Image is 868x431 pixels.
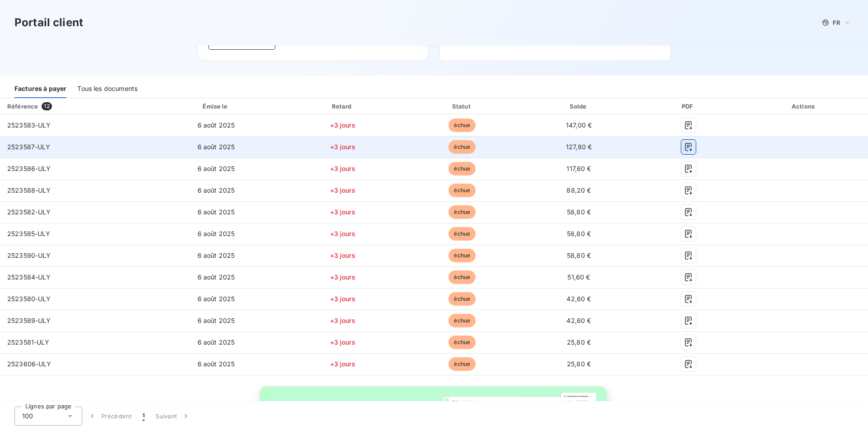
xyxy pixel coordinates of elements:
[7,121,51,129] span: 2523583-ULY
[566,165,591,172] span: 117,60 €
[330,186,355,194] span: +3 jours
[7,338,50,346] span: 2523581-ULY
[330,165,355,172] span: +3 jours
[448,205,476,219] span: échue
[137,407,150,426] button: 1
[330,121,355,129] span: +3 jours
[448,270,476,284] span: échue
[198,121,235,129] span: 6 août 2025
[566,121,592,129] span: 147,00 €
[7,230,51,237] span: 2523585-ULY
[638,102,738,111] div: PDF
[198,360,235,368] span: 6 août 2025
[152,102,280,111] div: Émise le
[742,102,866,111] div: Actions
[448,249,476,262] span: échue
[567,338,591,346] span: 25,80 €
[82,407,137,426] button: Précédent
[567,360,591,368] span: 25,80 €
[448,336,476,349] span: échue
[330,338,355,346] span: +3 jours
[198,143,235,151] span: 6 août 2025
[198,230,235,237] span: 6 août 2025
[448,314,476,327] span: échue
[448,227,476,241] span: échue
[7,273,51,281] span: 2523584-ULY
[567,251,591,259] span: 58,80 €
[330,273,355,281] span: +3 jours
[7,165,51,172] span: 2523586-ULY
[7,251,51,259] span: 2523590-ULY
[198,165,235,172] span: 6 août 2025
[405,102,520,111] div: Statut
[567,273,590,281] span: 51,60 €
[566,295,591,303] span: 42,60 €
[198,317,235,324] span: 6 août 2025
[150,407,196,426] button: Suivant
[7,208,51,216] span: 2523582-ULY
[566,143,592,151] span: 127,80 €
[330,143,355,151] span: +3 jours
[198,338,235,346] span: 6 août 2025
[448,292,476,306] span: échue
[567,208,591,216] span: 58,80 €
[7,143,51,151] span: 2523587-ULY
[198,208,235,216] span: 6 août 2025
[448,357,476,371] span: échue
[198,251,235,259] span: 6 août 2025
[14,14,83,31] h3: Portail client
[7,317,51,324] span: 2523589-ULY
[7,186,51,194] span: 2523588-ULY
[142,412,145,421] span: 1
[448,140,476,154] span: échue
[448,184,476,197] span: échue
[330,295,355,303] span: +3 jours
[77,79,137,98] div: Tous les documents
[566,186,591,194] span: 88,20 €
[330,317,355,324] span: +3 jours
[198,186,235,194] span: 6 août 2025
[7,360,52,368] span: 2523606-ULY
[198,295,235,303] span: 6 août 2025
[523,102,635,111] div: Solde
[198,273,235,281] span: 6 août 2025
[833,19,840,26] span: FR
[448,162,476,175] span: échue
[567,230,591,237] span: 58,80 €
[7,295,51,303] span: 2523580-ULY
[330,251,355,259] span: +3 jours
[7,103,38,110] div: Référence
[42,102,52,110] span: 12
[330,360,355,368] span: +3 jours
[566,317,591,324] span: 42,60 €
[330,208,355,216] span: +3 jours
[14,79,66,98] div: Factures à payer
[330,230,355,237] span: +3 jours
[284,102,401,111] div: Retard
[448,118,476,132] span: échue
[22,412,33,421] span: 100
